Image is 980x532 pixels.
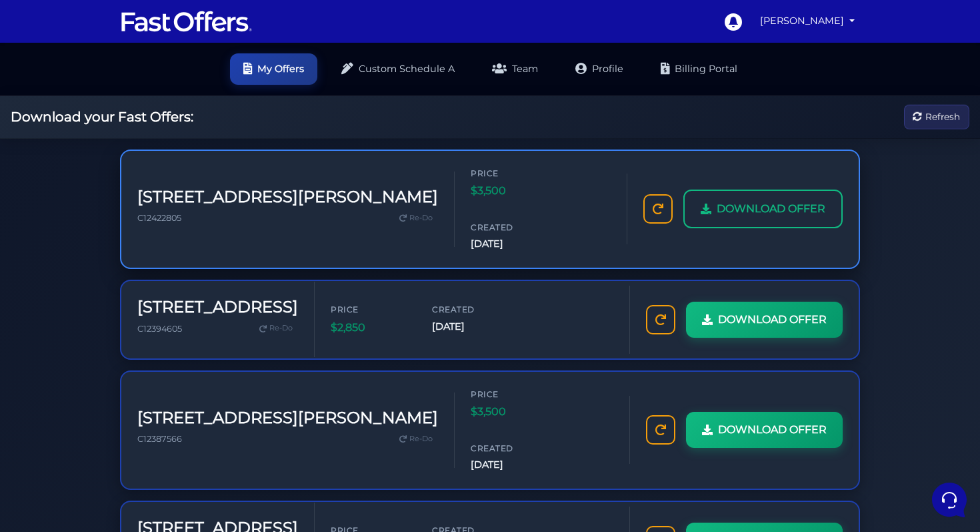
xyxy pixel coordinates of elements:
span: DOWNLOAD OFFER [718,421,827,439]
a: [PERSON_NAME] [755,8,860,34]
a: Profile [562,53,637,85]
h3: [STREET_ADDRESS][PERSON_NAME] [137,188,438,207]
span: Price [331,303,411,316]
a: Custom Schedule A [328,53,468,85]
a: Re-Do [394,431,438,448]
p: You: Thank you so much [56,164,205,177]
span: Your Conversations [21,75,108,85]
span: Start a Conversation [96,196,187,206]
span: DOWNLOAD OFFER [717,200,825,218]
span: Price [471,167,551,180]
input: Search for an Article... [30,270,218,283]
span: Price [471,388,551,401]
span: Created [471,221,551,234]
button: Start a Conversation [21,188,245,214]
span: Re-Do [409,212,433,224]
span: C12422805 [137,213,181,223]
a: Open Help Center [166,241,245,252]
p: Home [40,428,63,440]
h2: Download your Fast Offers: [11,109,193,125]
button: Refresh [904,105,969,129]
a: AuraGood day! You can use the email [EMAIL_ADDRESS][DOMAIN_NAME] for help. If you need assistance... [16,91,251,131]
a: My Offers [230,53,317,85]
span: [DATE] [471,236,551,252]
h2: Hello [PERSON_NAME] 👋 [11,11,224,53]
span: [DATE] [432,319,512,334]
a: Re-Do [394,210,438,227]
span: DOWNLOAD OFFER [718,311,827,328]
h3: [STREET_ADDRESS] [137,298,298,317]
button: Messages [93,409,175,440]
span: $3,500 [471,182,551,200]
span: Created [432,303,512,316]
img: dark [21,97,48,124]
span: Refresh [925,109,960,124]
a: DOWNLOAD OFFER [686,302,843,338]
span: Aura [56,148,205,161]
button: Home [11,409,93,440]
span: Aura [56,96,205,109]
button: Help [174,409,256,440]
a: Re-Do [254,320,298,337]
iframe: Customerly Messenger Launcher [929,480,969,520]
span: Find an Answer [21,241,91,252]
a: See all [215,75,245,85]
a: AuraYou:Thank you so much3mo ago [16,142,251,182]
a: Team [479,53,551,85]
p: 3mo ago [213,96,245,108]
p: Good day! You can use the email [EMAIL_ADDRESS][DOMAIN_NAME] for help. If you need assistance wit... [56,112,205,125]
span: $2,850 [331,319,411,336]
p: Help [207,428,224,440]
span: $3,500 [471,403,551,421]
span: [DATE] [471,457,551,473]
span: C12387566 [137,434,182,444]
span: C12394605 [137,324,182,334]
p: 3mo ago [213,148,245,160]
p: Messages [115,428,153,440]
span: Re-Do [269,322,293,334]
a: DOWNLOAD OFFER [686,412,843,448]
a: DOWNLOAD OFFER [683,190,843,228]
h3: [STREET_ADDRESS][PERSON_NAME] [137,409,438,428]
a: Billing Portal [647,53,751,85]
span: Created [471,442,551,455]
span: Re-Do [409,433,433,445]
img: dark [21,149,48,176]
